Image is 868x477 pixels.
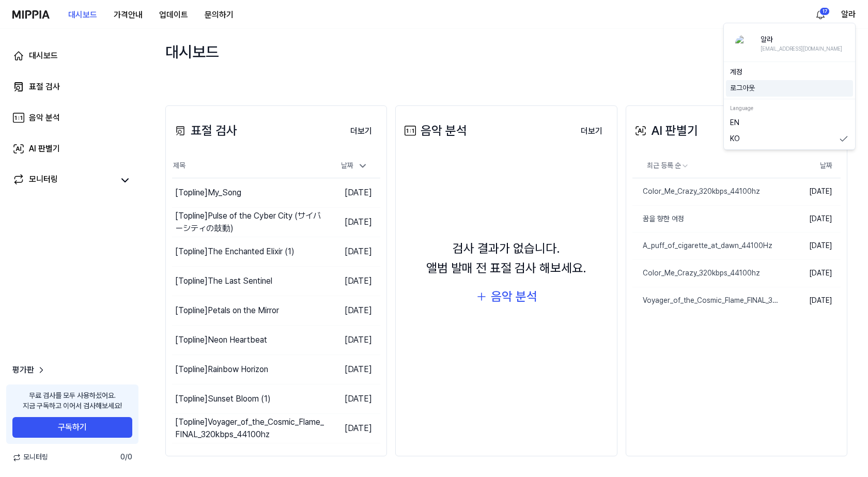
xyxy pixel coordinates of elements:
[632,206,781,233] a: 꿈을 향한 여정
[29,143,60,155] div: AI 판별기
[12,364,34,376] span: 평가판
[781,287,841,314] td: [DATE]
[342,121,380,142] button: 더보기
[105,5,151,25] button: 가격안내
[632,178,781,205] a: Color_Me_Crazy_320kbps_44100hz
[12,452,48,463] span: 모니터링
[175,304,279,317] div: [Topline] Petals on the Mirror
[60,5,105,25] button: 대시보드
[12,10,50,19] img: logo
[730,118,849,128] a: EN
[6,136,138,161] a: AI 판별기
[781,260,841,287] td: [DATE]
[781,153,841,178] th: 날짜
[632,241,772,251] div: A_puff_of_cigarette_at_dawn_44100Hz
[328,326,380,355] td: [DATE]
[12,173,114,188] a: 모니터링
[120,452,132,463] span: 0 / 0
[730,134,849,144] a: KO
[572,121,611,142] button: 더보기
[841,8,856,21] button: 알라
[175,187,241,199] div: [Topline] My_Song
[165,39,219,64] div: 대시보드
[175,334,267,346] div: [Topline] Neon Heartbeat
[172,121,237,141] div: 표절 검사
[328,414,380,443] td: [DATE]
[328,267,380,296] td: [DATE]
[632,233,781,259] a: A_puff_of_cigarette_at_dawn_44100Hz
[175,363,268,376] div: [Topline] Rainbow Horizon
[328,208,380,237] td: [DATE]
[632,287,781,314] a: Voyager_of_the_Cosmic_Flame_FINAL_320kbps_44100hz
[175,210,328,235] div: [Topline] Pulse of the Cyber City (サイバーシティの鼓動)
[342,120,380,142] a: 더보기
[6,105,138,130] a: 음악 분석
[761,45,842,52] div: [EMAIL_ADDRESS][DOMAIN_NAME]
[337,158,372,174] div: 날짜
[151,1,196,29] a: 업데이트
[12,417,132,438] button: 구독하기
[632,214,684,224] div: 꿈을 향한 여정
[328,384,380,414] td: [DATE]
[328,355,380,384] td: [DATE]
[175,275,272,287] div: [Topline] The Last Sentinel
[781,178,841,206] td: [DATE]
[29,81,60,93] div: 표절 검사
[475,287,537,306] button: 음악 분석
[29,173,58,188] div: 모니터링
[23,391,122,411] div: 무료 검사를 모두 사용하셨어요. 지금 구독하고 이어서 검사해보세요!
[730,83,849,94] button: 로그아웃
[814,8,827,21] img: 알림
[426,239,586,279] div: 검사 결과가 없습니다. 앨범 발매 전 표절 검사 해보세요.
[632,187,760,197] div: Color_Me_Crazy_320kbps_44100hz
[151,5,196,25] button: 업데이트
[730,67,849,78] a: 계정
[402,121,467,141] div: 음악 분석
[6,74,138,99] a: 표절 검사
[12,364,47,376] a: 평가판
[632,268,760,279] div: Color_Me_Crazy_320kbps_44100hz
[632,296,781,306] div: Voyager_of_the_Cosmic_Flame_FINAL_320kbps_44100hz
[735,35,752,52] img: profile
[175,393,271,405] div: [Topline] Sunset Bloom (1)
[29,50,58,62] div: 대시보드
[781,233,841,260] td: [DATE]
[812,6,829,23] button: 알림17
[29,112,60,124] div: 음악 분석
[632,121,698,141] div: AI 판별기
[196,5,242,25] button: 문의하기
[172,153,328,178] th: 제목
[175,416,328,441] div: [Topline] Voyager_of_the_Cosmic_Flame_FINAL_320kbps_44100hz
[819,7,830,16] div: 17
[328,237,380,267] td: [DATE]
[632,260,781,287] a: Color_Me_Crazy_320kbps_44100hz
[781,205,841,233] td: [DATE]
[723,23,856,150] div: 알라
[328,296,380,326] td: [DATE]
[572,120,611,142] a: 더보기
[6,43,138,68] a: 대시보드
[328,178,380,208] td: [DATE]
[761,35,842,45] div: 알라
[175,245,295,258] div: [Topline] The Enchanted Elixir (1)
[491,287,537,306] div: 음악 분석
